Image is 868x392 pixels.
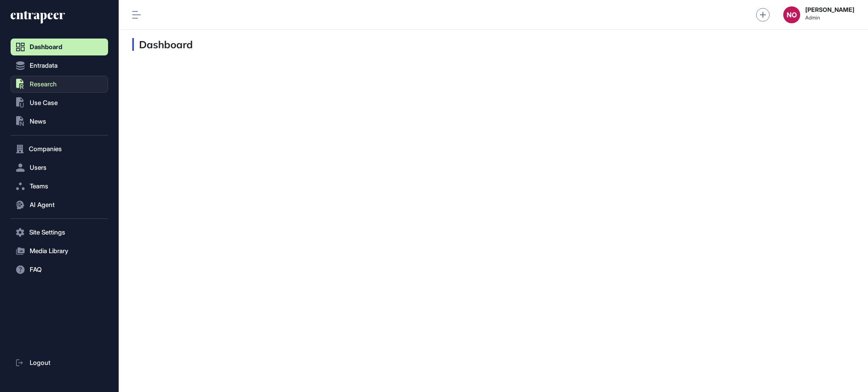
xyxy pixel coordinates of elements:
span: Research [30,81,57,88]
button: Teams [11,178,108,195]
span: Users [30,164,47,171]
button: Users [11,159,108,176]
button: Media Library [11,243,108,259]
button: AI Agent [11,196,108,213]
span: News [30,118,46,125]
button: Entradata [11,57,108,74]
button: Research [11,76,108,93]
span: Entradata [30,62,58,69]
button: Companies [11,141,108,157]
span: Use Case [30,99,58,106]
button: FAQ [11,261,108,278]
span: Teams [30,183,48,190]
h3: Dashboard [132,38,193,51]
button: News [11,113,108,130]
span: Site Settings [29,229,65,236]
span: Dashboard [30,44,62,50]
span: Media Library [30,248,68,254]
button: NO [783,6,800,23]
span: AI Agent [30,202,55,208]
a: Dashboard [11,39,108,55]
strong: [PERSON_NAME] [805,6,854,13]
span: FAQ [30,266,42,273]
span: Logout [30,359,50,366]
span: Admin [805,15,854,21]
button: Site Settings [11,224,108,241]
a: Logout [11,354,108,371]
span: Companies [29,146,62,152]
button: Use Case [11,94,108,111]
